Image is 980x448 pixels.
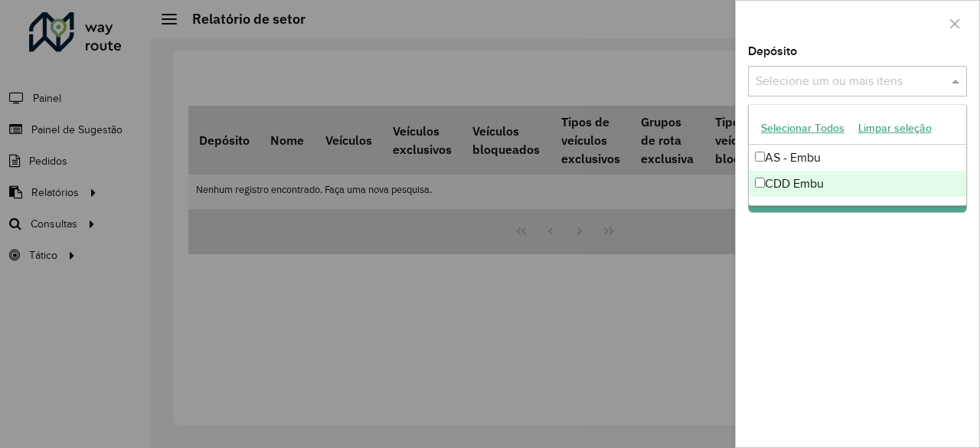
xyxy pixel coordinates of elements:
[851,116,939,140] button: Limpar seleção
[748,42,797,60] label: Depósito
[749,171,967,197] div: CDD Embu
[749,145,967,171] div: AS - Embu
[754,116,851,140] button: Selecionar Todos
[748,104,968,206] ng-dropdown-panel: Options list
